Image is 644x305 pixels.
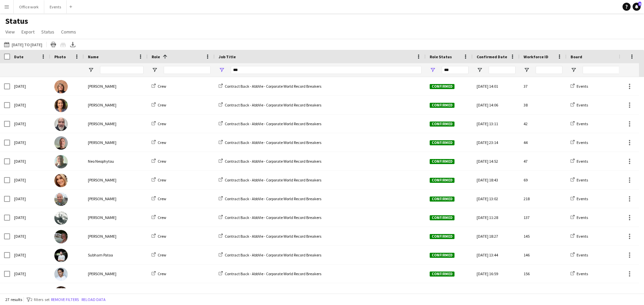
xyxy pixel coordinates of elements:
span: Contract Back - AbbVie - Corporate World Record Breakers [225,84,321,89]
a: Events [571,177,588,182]
span: Contract Back - AbbVie - Corporate World Record Breakers [225,234,321,239]
span: Name [88,54,99,59]
a: Contract Back - AbbVie - Corporate World Record Breakers [219,84,321,89]
span: [PERSON_NAME] [88,234,116,239]
span: Status [41,29,54,35]
span: Workforce ID [524,54,548,59]
a: Crew [152,234,166,239]
span: Events [577,102,588,107]
span: Contract Back - AbbVie - Corporate World Record Breakers [225,121,321,126]
a: Crew [152,215,166,220]
div: [DATE] [10,189,50,208]
span: 6 [638,2,641,6]
a: Events [571,215,588,220]
span: Crew [158,121,166,126]
div: 44 [520,133,567,152]
div: [DATE] 14:01 [473,77,520,95]
span: [PERSON_NAME] [88,84,116,89]
span: View [5,29,15,35]
button: Office work [14,0,44,13]
span: Contract Back - AbbVie - Corporate World Record Breakers [225,196,321,201]
div: [DATE] [10,171,50,189]
span: Events [577,84,588,89]
span: [PERSON_NAME] [88,177,116,182]
div: [DATE] 13:11 [473,115,520,133]
a: Contract Back - AbbVie - Corporate World Record Breakers [219,102,321,107]
div: [DATE] 13:02 [473,189,520,208]
span: Contract Back - AbbVie - Corporate World Record Breakers [225,252,321,257]
span: Confirmed [430,215,454,220]
div: [DATE] [10,152,50,170]
img: Helen Smith [54,230,68,243]
span: Date [14,54,23,59]
div: [DATE] [10,264,50,283]
div: 47 [520,152,567,170]
span: Subham Patoa [88,252,113,257]
span: Contract Back - AbbVie - Corporate World Record Breakers [225,159,321,164]
a: Events [571,159,588,164]
img: Annie Jones [54,174,68,187]
a: Crew [152,252,166,257]
div: 156 [520,264,567,283]
a: Contract Back - AbbVie - Corporate World Record Breakers [219,234,321,239]
span: Events [577,252,588,257]
a: Events [571,84,588,89]
img: Lynn Dawson [54,80,68,93]
div: 145 [520,227,567,245]
img: Neo Neophytou [54,155,68,168]
a: Contract Back - AbbVie - Corporate World Record Breakers [219,252,321,257]
input: Name Filter Input [100,66,144,74]
a: Crew [152,84,166,89]
span: [PERSON_NAME] [88,271,116,276]
span: Contract Back - AbbVie - Corporate World Record Breakers [225,177,321,182]
input: Job Title Filter Input [231,66,422,74]
img: Vince Comb [54,136,68,150]
span: Confirmed [430,122,454,127]
a: Events [571,271,588,276]
input: Confirmed Date Filter Input [489,66,516,74]
img: Subham Patoa [54,249,68,262]
span: Crew [158,215,166,220]
span: [PERSON_NAME] [88,102,116,107]
input: Workforce ID Filter Input [536,66,562,74]
div: 37 [520,77,567,95]
div: 218 [520,189,567,208]
a: Contract Back - AbbVie - Corporate World Record Breakers [219,177,321,182]
a: Events [571,234,588,239]
div: [DATE] [10,246,50,264]
span: Photo [54,54,66,59]
span: Contract Back - AbbVie - Corporate World Record Breakers [225,140,321,145]
span: Crew [158,234,166,239]
span: Job Title [219,54,236,59]
div: 146 [520,246,567,264]
span: Crew [158,159,166,164]
span: Events [577,234,588,239]
span: Confirmed [430,140,454,145]
span: Events [577,121,588,126]
button: Open Filter Menu [152,67,158,73]
span: [PERSON_NAME] [88,121,116,126]
div: [DATE] [10,96,50,114]
button: Open Filter Menu [477,67,483,73]
img: Alan Hall [54,268,68,281]
span: 2 filters set [31,297,50,302]
a: Events [571,102,588,107]
span: Confirmed [430,159,454,164]
span: Contract Back - AbbVie - Corporate World Record Breakers [225,271,321,276]
span: Crew [158,140,166,145]
a: Crew [152,196,166,201]
div: [DATE] 11:28 [473,208,520,227]
input: Role Filter Input [164,66,211,74]
app-action-btn: Export XLSX [69,41,77,49]
span: Confirmed [430,178,454,183]
div: [DATE] [10,283,50,302]
span: Crew [158,177,166,182]
span: Events [577,196,588,201]
span: Crew [158,102,166,107]
img: Daniel Kerry [54,118,68,131]
a: 6 [633,3,641,11]
span: Board [571,54,582,59]
span: Confirmed Date [477,54,507,59]
a: Export [19,27,37,36]
a: Contract Back - AbbVie - Corporate World Record Breakers [219,121,321,126]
